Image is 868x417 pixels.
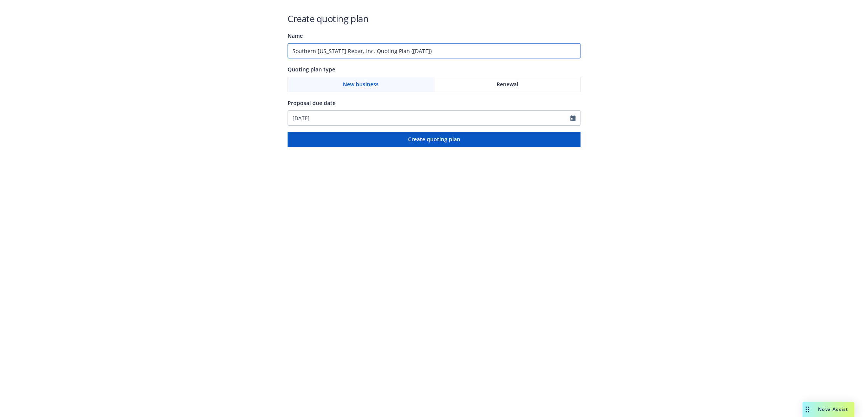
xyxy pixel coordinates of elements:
[802,402,812,417] div: Drag to move
[802,402,854,417] button: Nova Assist
[288,43,580,58] input: Quoting plan name
[408,136,460,143] span: Create quoting plan
[288,132,580,147] button: Create quoting plan
[570,115,575,121] svg: Calendar
[288,12,580,25] h1: Create quoting plan
[496,80,518,88] span: Renewal
[343,80,379,88] span: New business
[288,66,335,73] span: Quoting plan type
[288,111,570,125] input: MM/DD/YYYY
[288,32,303,39] span: Name
[288,99,336,107] span: Proposal due date
[818,406,848,412] span: Nova Assist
